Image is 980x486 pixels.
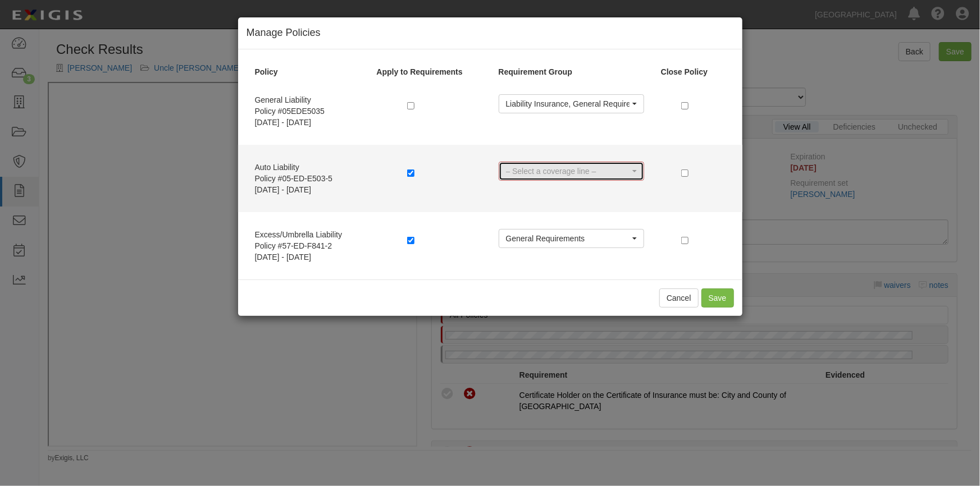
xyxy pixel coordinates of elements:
button: Cancel [659,288,699,308]
button: Liability Insurance, General Requirements [499,94,644,113]
button: – Select a coverage line – [499,162,644,181]
span: – Select a coverage line – [506,166,630,177]
span: Liability Insurance, General Requirements [506,98,630,109]
button: Save [701,288,734,308]
span: General Requirements [506,233,630,244]
button: General Requirements [499,229,644,248]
